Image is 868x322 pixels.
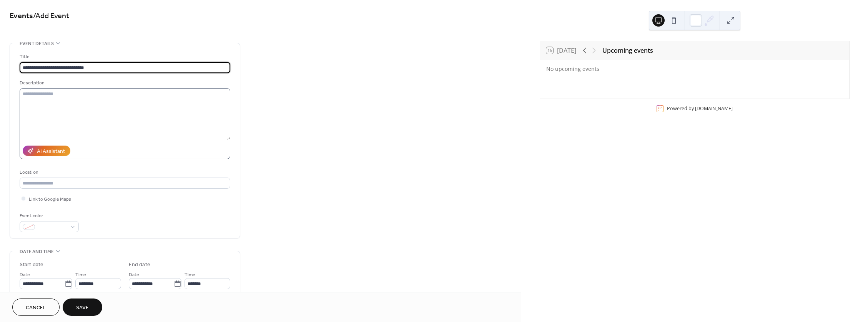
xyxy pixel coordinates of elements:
div: Event color [20,212,77,220]
div: Start date [20,261,43,269]
span: Date and time [20,248,54,256]
div: End date [129,261,150,269]
div: AI Assistant [37,148,65,156]
span: Link to Google Maps [29,195,71,203]
span: Date [20,271,30,279]
div: No upcoming events [546,65,843,73]
span: Time [185,271,195,279]
span: Save [76,304,89,312]
a: [DOMAIN_NAME] [695,105,733,112]
span: Cancel [26,304,46,312]
div: Location [20,168,229,176]
div: Upcoming events [602,46,653,55]
a: Events [10,8,33,23]
button: Save [63,299,102,316]
span: Time [75,271,86,279]
span: Date [129,271,139,279]
button: Cancel [12,299,60,316]
span: / Add Event [33,8,69,23]
button: AI Assistant [23,146,70,156]
div: Description [20,79,229,87]
span: Event details [20,40,54,48]
div: Powered by [667,105,733,112]
div: Title [20,53,229,61]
